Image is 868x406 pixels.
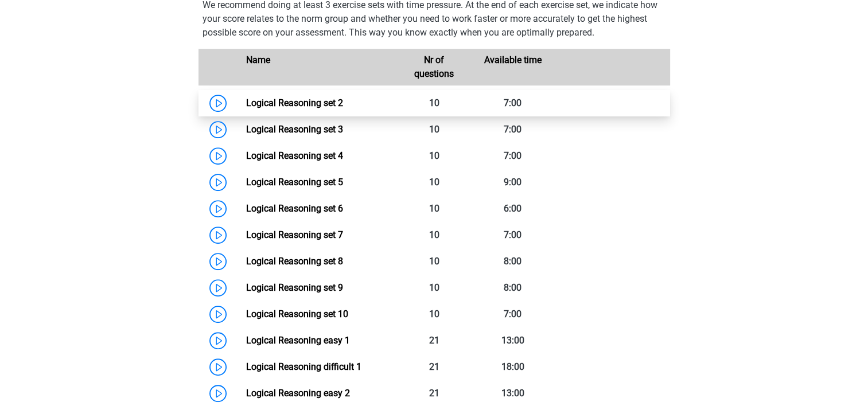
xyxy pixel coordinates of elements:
[246,97,343,108] a: Logical Reasoning set 2
[246,229,343,240] a: Logical Reasoning set 7
[246,282,343,293] a: Logical Reasoning set 9
[246,203,343,214] a: Logical Reasoning set 6
[246,309,348,319] a: Logical Reasoning set 10
[246,335,350,346] a: Logical Reasoning easy 1
[246,124,343,135] a: Logical Reasoning set 3
[246,388,350,399] a: Logical Reasoning easy 2
[473,53,552,81] div: Available time
[246,361,361,372] a: Logical Reasoning difficult 1
[246,177,343,188] a: Logical Reasoning set 5
[246,256,343,267] a: Logical Reasoning set 8
[246,150,343,161] a: Logical Reasoning set 4
[395,53,473,81] div: Nr of questions
[238,53,395,81] div: Name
